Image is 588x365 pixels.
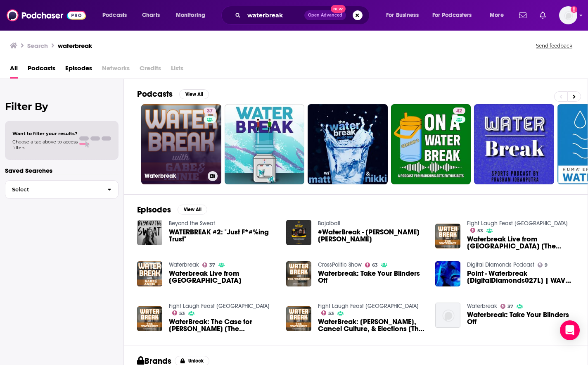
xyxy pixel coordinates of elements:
[380,9,429,22] button: open menu
[172,310,185,315] a: 53
[318,303,419,310] a: Fight Laugh Feast USA
[507,305,513,308] span: 37
[12,131,78,136] span: Want to filter your results?
[571,6,577,13] svg: Add a profile image
[318,229,425,243] span: #WaterBreak - [PERSON_NAME] [PERSON_NAME]
[137,89,173,99] h2: Podcasts
[178,205,207,215] button: View All
[28,62,55,79] a: Podcasts
[427,9,484,22] button: open menu
[169,229,276,243] a: WATERBREAK #2: "Just F*#%ing Trust"
[137,261,162,286] img: Waterbreak Live from Waterloo
[545,263,548,267] span: 9
[321,310,334,315] a: 53
[12,139,78,150] span: Choose a tab above to access filters.
[470,228,484,233] a: 53
[467,220,568,227] a: Fight Laugh Feast USA
[102,62,130,79] span: Networks
[516,8,530,22] a: Show notifications dropdown
[365,262,378,267] a: 63
[386,10,419,21] span: For Business
[209,263,215,267] span: 37
[318,318,425,332] span: WaterBreak: [PERSON_NAME], Cancel Culture, & Elections [The Waterbreak]
[27,42,48,50] h3: Search
[467,236,574,250] span: Waterbreak Live from [GEOGRAPHIC_DATA] [The Waterbreak]
[97,9,138,22] button: open menu
[456,107,462,115] span: 42
[5,100,119,112] h2: Filter By
[467,261,534,268] a: Digital Diamonds Podcast
[435,261,460,286] img: Point - Waterbreak [DigitalDiamonds027L] | WAV download
[5,180,119,199] button: Select
[7,7,86,23] img: Podchaser - Follow, Share and Rate Podcasts
[207,107,213,115] span: 37
[432,10,472,21] span: For Podcasters
[142,10,160,21] span: Charts
[500,304,514,309] a: 37
[559,6,577,24] button: Show profile menu
[318,261,362,268] a: CrossPolitic Show
[318,270,425,284] a: Waterbreak: Take Your Blinders Off
[137,89,209,99] a: PodcastsView All
[169,220,215,227] a: Beyond the Sweat
[286,220,311,245] img: #WaterBreak - Aryn Glen Williams
[372,263,378,267] span: 63
[304,10,346,20] button: Open AdvancedNew
[65,62,92,79] a: Episodes
[477,229,483,233] span: 53
[145,172,204,179] h3: Waterbreak
[318,318,425,332] a: WaterBreak: Kanye, Cancel Culture, & Elections [The Waterbreak]
[435,224,460,249] img: Waterbreak Live from Waterloo [The Waterbreak]
[140,62,161,79] span: Credits
[331,5,346,13] span: New
[286,306,311,332] a: WaterBreak: Kanye, Cancel Culture, & Elections [The Waterbreak]
[10,62,18,79] a: All
[536,8,549,22] a: Show notifications dropdown
[169,318,276,332] a: WaterBreak: The Case for DeSantis [The Waterbreak]
[102,10,127,21] span: Podcasts
[559,6,577,24] img: User Profile
[137,306,162,332] img: WaterBreak: The Case for DeSantis [The Waterbreak]
[229,6,377,25] div: Search podcasts, credits, & more...
[467,236,574,250] a: Waterbreak Live from Waterloo [The Waterbreak]
[179,312,185,315] span: 53
[328,312,334,315] span: 53
[560,320,580,340] div: Open Intercom Messenger
[5,167,119,174] p: Saved Searches
[137,205,207,215] a: EpisodesView All
[490,10,504,21] span: More
[453,107,465,114] a: 42
[169,261,199,268] a: Waterbreak
[169,270,276,284] span: Waterbreak Live from [GEOGRAPHIC_DATA]
[318,229,425,243] a: #WaterBreak - Aryn Glen Williams
[141,104,221,184] a: 37Waterbreak
[137,220,162,245] img: WATERBREAK #2: "Just F*#%ing Trust"
[169,318,276,332] span: WaterBreak: The Case for [PERSON_NAME] [The Waterbreak]
[484,9,514,22] button: open menu
[58,42,92,50] h3: waterbreak
[467,311,574,325] a: Waterbreak: Take Your Blinders Off
[171,62,183,79] span: Lists
[391,104,471,184] a: 42
[204,107,216,114] a: 37
[467,303,497,310] a: Waterbreak
[286,261,311,286] img: Waterbreak: Take Your Blinders Off
[176,10,205,21] span: Monitoring
[559,6,577,24] span: Logged in as SkyHorsePub35
[467,270,574,284] a: Point - Waterbreak [DigitalDiamonds027L] | WAV download
[137,9,165,22] a: Charts
[169,270,276,284] a: Waterbreak Live from Waterloo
